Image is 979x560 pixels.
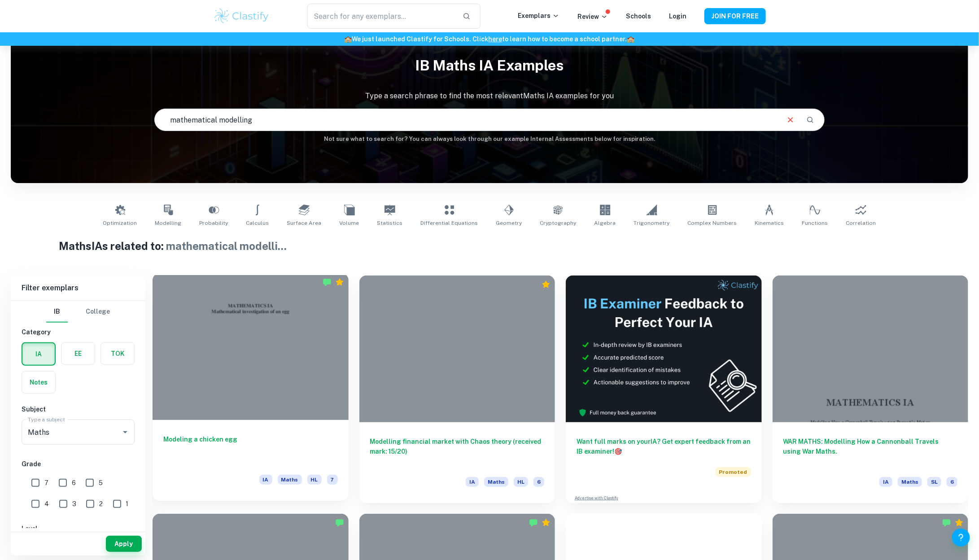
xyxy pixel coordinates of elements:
[119,426,131,438] button: Open
[99,478,103,488] span: 5
[566,276,762,422] img: Thumbnail
[287,219,322,227] span: Surface Area
[155,219,182,227] span: Modelling
[59,238,921,254] h1: Maths IAs related to:
[716,467,751,477] span: Promoted
[22,372,55,393] button: Notes
[44,478,48,488] span: 7
[22,343,55,365] button: IA
[166,240,287,252] span: mathematical modelli ...
[575,495,618,501] a: Advertise with Clastify
[704,8,766,24] button: JOIN FOR FREE
[566,276,762,503] a: Want full marks on yourIA? Get expert feedback from an IB examiner!PromotedAdvertise with Clastify
[927,477,941,487] span: SL
[46,301,68,323] button: IB
[952,529,970,547] button: Help and Feedback
[947,477,957,487] span: 6
[514,477,528,487] span: HL
[879,477,892,487] span: IA
[377,219,403,227] span: Statistics
[22,524,135,534] h6: Level
[484,477,508,487] span: Maths
[542,518,551,527] div: Premium
[370,437,545,466] h6: Modelling financial market with Chaos theory (received mark: 15/20)
[421,219,478,227] span: Differential Equations
[213,7,270,25] img: Clastify logo
[782,111,799,128] button: Clear
[489,35,503,43] a: here
[340,219,359,227] span: Volume
[359,276,555,503] a: Modelling financial market with Chaos theory (received mark: 15/20)IAMathsHL6
[61,343,95,364] button: EE
[577,437,751,456] h6: Want full marks on your IA ? Get expert feedback from an IB examiner!
[99,499,103,509] span: 2
[200,219,228,227] span: Probability
[614,448,622,455] span: 🎯
[278,475,302,485] span: Maths
[942,518,951,527] img: Marked
[577,12,608,22] p: Review
[542,280,551,289] div: Premium
[103,219,137,227] span: Optimization
[11,135,968,144] h6: Not sure what to search for? You can always look through our example Internal Assessments below f...
[533,477,544,487] span: 6
[466,477,479,487] span: IA
[669,13,686,20] a: Login
[802,219,828,227] span: Functions
[46,301,110,323] div: Filter type choice
[626,13,651,20] a: Schools
[783,437,958,466] h6: WAR MATHS: Modelling How a Cannonball Travels using War Maths.
[163,434,338,464] h6: Modeling a chicken egg
[627,35,635,43] span: 🏫
[22,404,135,414] h6: Subject
[898,477,922,487] span: Maths
[594,219,616,227] span: Algebra
[153,276,349,503] a: Modeling a chicken eggIAMathsHL7
[44,499,49,509] span: 4
[11,276,145,301] h6: Filter exemplars
[11,51,968,80] h1: IB Maths IA examples
[2,34,977,44] h6: We just launched Clastify for Schools. Click to learn how to become a school partner.
[335,278,344,287] div: Premium
[22,327,135,337] h6: Category
[846,219,876,227] span: Correlation
[72,499,76,509] span: 3
[307,4,455,29] input: Search for any exemplars...
[307,475,322,485] span: HL
[106,536,142,552] button: Apply
[155,107,778,132] input: E.g. neural networks, space, population modelling...
[955,518,964,527] div: Premium
[773,276,969,503] a: WAR MATHS: Modelling How a Cannonball Travels using War Maths.IAMathsSL6
[518,11,559,21] p: Exemplars
[345,35,352,43] span: 🏫
[101,343,134,364] button: TOK
[803,112,818,127] button: Search
[327,475,338,485] span: 7
[540,219,577,227] span: Cryptography
[335,518,344,527] img: Marked
[529,518,538,527] img: Marked
[755,219,784,227] span: Kinematics
[246,219,269,227] span: Calculus
[22,459,135,469] h6: Grade
[634,219,670,227] span: Trigonometry
[323,278,332,287] img: Marked
[11,91,968,101] p: Type a search phrase to find the most relevant Maths IA examples for you
[86,301,110,323] button: College
[126,499,129,509] span: 1
[259,475,272,485] span: IA
[688,219,737,227] span: Complex Numbers
[72,478,76,488] span: 6
[28,416,65,423] label: Type a subject
[496,219,522,227] span: Geometry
